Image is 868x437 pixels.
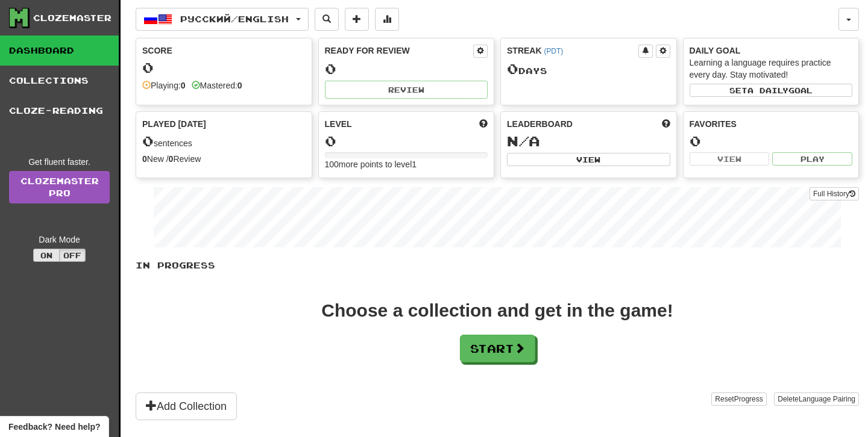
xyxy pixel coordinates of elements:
[9,234,110,246] div: Dark Mode
[142,60,306,75] div: 0
[690,118,853,130] div: Favorites
[774,392,859,406] button: DeleteLanguage Pairing
[507,45,638,57] div: Streak
[799,395,855,403] span: Language Pairing
[142,118,206,130] span: Played [DATE]
[662,118,670,130] span: This week in points, UTC
[690,45,853,57] div: Daily Goal
[142,132,154,149] span: 0
[375,8,399,31] button: More stats
[690,84,853,97] button: Seta dailygoal
[544,47,563,55] a: (PDT)
[325,158,488,170] div: 100 more points to level 1
[690,57,853,81] div: Learning a language requires practice every day. Stay motivated!
[9,156,110,168] div: Get fluent faster.
[180,14,289,24] span: Русский / English
[325,118,352,130] span: Level
[192,79,242,91] div: Mastered:
[507,60,518,77] span: 0
[9,171,110,203] a: ClozemasterPro
[59,249,86,262] button: Off
[321,302,673,320] div: Choose a collection and get in the game!
[136,392,237,420] button: Add Collection
[690,152,770,166] button: View
[142,154,147,164] strong: 0
[142,153,306,165] div: New / Review
[507,153,670,166] button: View
[690,134,853,149] div: 0
[8,421,100,433] span: Open feedback widget
[325,134,488,149] div: 0
[237,81,242,90] strong: 0
[325,45,474,57] div: Ready for Review
[479,118,488,130] span: Score more points to level up
[136,8,309,31] button: Русский/English
[345,8,369,31] button: Add sentence to collection
[136,259,859,271] p: In Progress
[507,118,573,130] span: Leaderboard
[142,79,186,91] div: Playing:
[507,61,670,77] div: Day s
[460,335,535,362] button: Start
[169,154,174,164] strong: 0
[142,45,306,57] div: Score
[181,81,186,90] strong: 0
[325,61,488,76] div: 0
[507,132,540,149] span: N/A
[711,392,766,406] button: ResetProgress
[734,395,763,403] span: Progress
[142,134,306,149] div: sentences
[33,12,112,24] div: Clozemaster
[325,81,488,99] button: Review
[772,152,852,166] button: Play
[33,249,60,262] button: On
[315,8,339,31] button: Search sentences
[747,86,788,95] span: a daily
[810,187,859,200] button: Full History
